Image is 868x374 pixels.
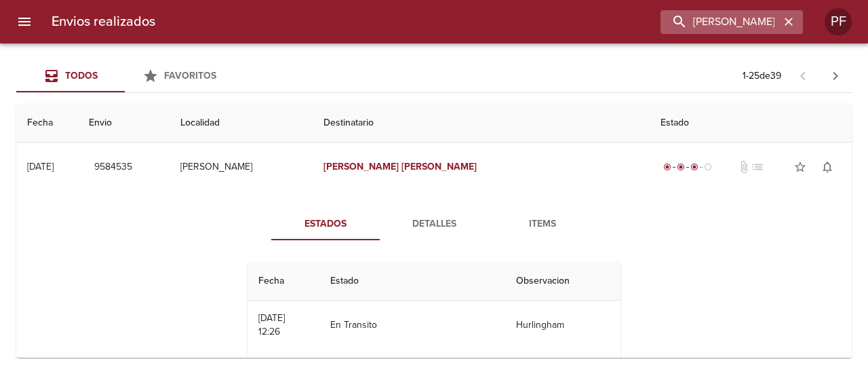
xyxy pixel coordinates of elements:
span: Pagina anterior [787,69,819,82]
button: menu [8,5,41,38]
span: 9584535 [94,159,132,176]
div: En viaje [660,160,715,174]
th: Fecha [16,104,78,143]
span: Favoritos [164,70,216,81]
span: Detalles [388,216,480,233]
td: Hurlingham [505,301,620,350]
span: Estados [279,216,372,233]
th: Observacion [505,262,620,301]
div: Abrir información de usuario [825,8,852,35]
h6: Envios realizados [52,11,155,33]
button: 9584535 [89,155,138,180]
span: No tiene documentos adjuntos [737,160,751,174]
div: [DATE] [27,161,54,172]
span: notifications_none [821,160,834,174]
th: Estado [319,262,505,301]
td: En Transito [319,301,505,350]
span: radio_button_checked [663,163,671,171]
p: 1 - 25 de 39 [743,69,781,83]
span: star_border [793,160,807,174]
div: Tabs Envios [16,60,233,92]
span: radio_button_unchecked [704,163,712,171]
th: Destinatario [313,104,650,143]
em: [PERSON_NAME] [323,161,399,172]
th: Fecha [248,262,320,301]
button: Agregar a favoritos [787,153,814,181]
span: Todos [65,70,98,81]
div: PF [825,8,852,35]
span: No tiene pedido asociado [751,160,764,174]
span: Pagina siguiente [819,60,852,92]
td: [PERSON_NAME] [170,143,313,191]
div: Tabs detalle de guia [271,208,597,240]
span: Items [496,216,589,233]
div: [DATE] 12:26 [258,312,285,337]
th: Localidad [170,104,313,143]
button: Activar notificaciones [814,153,841,181]
th: Estado [650,104,852,143]
th: Envio [78,104,170,143]
input: buscar [660,10,780,34]
span: radio_button_checked [690,163,698,171]
span: radio_button_checked [677,163,685,171]
em: [PERSON_NAME] [401,161,477,172]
